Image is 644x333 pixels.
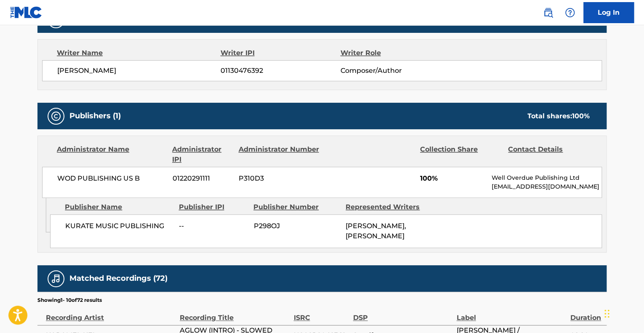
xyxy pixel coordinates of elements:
[57,48,221,58] div: Writer Name
[57,173,166,184] span: WOD PUBLISHING US B
[572,112,590,120] span: 100 %
[221,48,341,58] div: Writer IPI
[239,173,320,184] span: P310D3
[565,8,575,18] img: help
[172,144,232,165] div: Administrator IPI
[420,144,502,165] div: Collection Share
[604,301,609,326] div: Drag
[253,202,339,212] div: Publisher Number
[570,304,602,323] div: Duration
[602,293,644,333] iframe: Chat Widget
[492,182,601,191] p: [EMAIL_ADDRESS][DOMAIN_NAME]
[562,4,578,21] div: Help
[57,144,166,165] div: Administrator Name
[46,304,176,323] div: Recording Artist
[51,274,61,284] img: Matched Recordings
[340,66,449,76] span: Composer/Author
[238,144,320,165] div: Administrator Number
[456,304,566,323] div: Label
[540,4,556,21] a: Public Search
[173,173,232,184] span: 01220291111
[253,221,339,231] span: P298OJ
[527,111,590,121] div: Total shares:
[180,304,289,323] div: Recording Title
[346,202,431,212] div: Represented Writers
[543,8,553,18] img: search
[492,173,601,182] p: Well Overdue Publishing Ltd
[57,66,221,76] span: [PERSON_NAME]
[420,173,485,184] span: 100%
[583,2,634,23] a: Log In
[179,221,247,231] span: --
[69,274,168,283] h5: Matched Recordings (72)
[293,304,349,323] div: ISRC
[221,66,340,76] span: 01130476392
[340,48,449,58] div: Writer Role
[346,222,406,240] span: [PERSON_NAME], [PERSON_NAME]
[508,144,590,165] div: Contact Details
[65,221,173,231] span: KURATE MUSIC PUBLISHING
[37,296,102,304] p: Showing 1 - 10 of 72 results
[353,304,452,323] div: DSP
[65,202,172,212] div: Publisher Name
[10,6,43,19] img: MLC Logo
[69,111,121,121] h5: Publishers (1)
[51,111,61,121] img: Publishers
[178,202,247,212] div: Publisher IPI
